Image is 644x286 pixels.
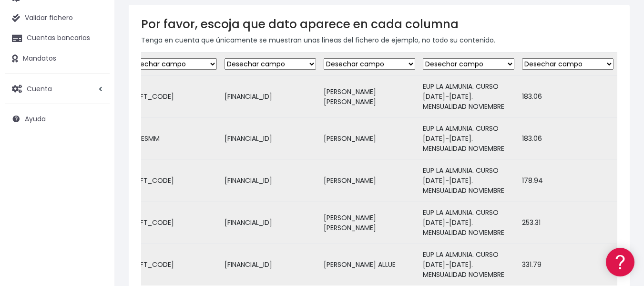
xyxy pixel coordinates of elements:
[518,160,617,202] td: 178.94
[122,118,221,160] td: INGDESMM
[320,244,419,286] td: [PERSON_NAME] ALLUE
[221,76,320,118] td: [FINANCIAL_ID]
[221,160,320,202] td: [FINANCIAL_ID]
[419,118,518,160] td: EUP LA ALMUNIA. CURSO [DATE]-[DATE]. MENSUALIDAD NOVIEMBRE
[320,76,419,118] td: [PERSON_NAME] [PERSON_NAME]
[122,160,221,202] td: [SWIFT_CODE]
[5,28,110,48] a: Cuentas bancarias
[320,202,419,244] td: [PERSON_NAME] [PERSON_NAME]
[27,84,52,93] span: Cuenta
[122,76,221,118] td: [SWIFT_CODE]
[419,244,518,286] td: EUP LA ALMUNIA. CURSO [DATE]-[DATE]. MENSUALIDAD NOVIEMBRE
[518,76,617,118] td: 183.06
[419,76,518,118] td: EUP LA ALMUNIA. CURSO [DATE]-[DATE]. MENSUALIDAD NOVIEMBRE
[25,114,46,124] span: Ayuda
[320,160,419,202] td: [PERSON_NAME]
[518,244,617,286] td: 331.79
[221,244,320,286] td: [FINANCIAL_ID]
[320,118,419,160] td: [PERSON_NAME]
[419,202,518,244] td: EUP LA ALMUNIA. CURSO [DATE]-[DATE]. MENSUALIDAD NOVIEMBRE
[419,160,518,202] td: EUP LA ALMUNIA. CURSO [DATE]-[DATE]. MENSUALIDAD NOVIEMBRE
[141,35,617,45] p: Tenga en cuenta que únicamente se muestran unas líneas del fichero de ejemplo, no todo su contenido.
[5,79,110,99] a: Cuenta
[221,118,320,160] td: [FINANCIAL_ID]
[5,8,110,28] a: Validar fichero
[518,202,617,244] td: 253.31
[122,244,221,286] td: [SWIFT_CODE]
[5,109,110,129] a: Ayuda
[141,17,617,31] h3: Por favor, escoja que dato aparece en cada columna
[221,202,320,244] td: [FINANCIAL_ID]
[518,118,617,160] td: 183.06
[122,202,221,244] td: [SWIFT_CODE]
[5,49,110,69] a: Mandatos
